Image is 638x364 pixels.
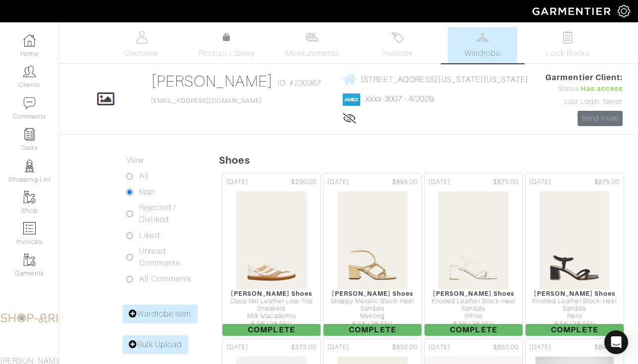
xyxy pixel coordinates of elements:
[363,27,432,63] a: Invoices
[604,330,628,354] div: Open Intercom Messenger
[526,324,624,336] span: Complete
[323,290,422,297] div: [PERSON_NAME] Shoes
[578,111,623,126] a: Send Invite
[327,343,349,352] span: [DATE]
[425,324,523,336] span: Complete
[222,324,320,336] span: Complete
[343,93,360,106] img: american_express-1200034d2e149cdf2cc7894a33a747db654cf6f8355cb502592f1d228b2ac700.png
[151,72,273,90] a: [PERSON_NAME]
[545,84,623,94] div: Status:
[526,313,624,320] div: Nero
[135,31,148,44] img: basicinfo-40fd8af6dae0f16599ec9e87c0ef1c0a1fdea2edbe929e3d69a839185d80c458.svg
[428,178,450,187] span: [DATE]
[226,178,248,187] span: [DATE]
[493,178,519,187] span: $875.00
[425,313,523,320] div: White
[236,191,307,290] img: jXLPyDVWvXQzqgHpBuBMJBmz
[222,320,320,328] div: 8.5B / 38.5EU
[594,343,620,352] span: $895.00
[438,191,509,290] img: 7ZigioWZ58u1UJMXGhEARz5t
[382,47,413,59] span: Invoices
[425,298,523,313] div: Knotted Leather Block-Heel Sandals
[545,72,623,84] span: Garmentier Client:
[23,65,36,78] img: clients-icon-6bae9207a08558b7cb47a8932f037763ab4055f8c8b6bfacd5dc20c3e0201464.png
[139,202,194,226] label: Rejected / Disliked
[465,47,500,59] span: Wardrobe
[327,178,349,187] span: [DATE]
[139,170,149,182] label: All
[125,47,158,59] span: Overview
[477,31,489,44] img: wardrobe-487a4870c1b7c33e795ec22d11cfc2ed9d08956e64fb3008fe2437562e282088.svg
[23,160,36,172] img: stylists-icon-eb353228a002819b7ec25b43dbf5f0378dd9e0616d9560372ff212230b889e62.png
[545,96,623,107] div: Last Login: Never
[581,84,623,94] span: Has access
[533,27,602,63] a: Look Books
[392,343,418,352] span: $850.00
[222,313,320,320] div: Milk Macademia
[122,335,188,354] a: Bulk Upload
[323,324,422,336] span: Complete
[226,343,248,352] span: [DATE]
[199,47,255,59] span: Product Library
[222,290,320,297] div: [PERSON_NAME] Shoes
[278,77,321,89] span: ID: #230367
[361,75,529,84] span: [STREET_ADDRESS][US_STATE][US_STATE]
[391,31,404,44] img: orders-27d20c2124de7fd6de4e0e44c1d41de31381a507db9b33961299e4e07d508b8c.svg
[428,343,450,352] span: [DATE]
[423,172,524,337] a: [DATE] $875.00 [PERSON_NAME] Shoes Knotted Leather Block-Heel Sandals White 8.5B / 38.5EU Complete
[221,172,322,337] a: [DATE] $250.00 [PERSON_NAME] Shoes Oasis Net Leather Low-Top Sneakers Milk Macademia 8.5B / 38.5E...
[285,47,339,59] span: Measurements
[23,254,36,266] img: garments-icon-b7da505a4dc4fd61783c78ac3ca0ef83fa9d6f193b1c9dc38574b1d14d53ca28.png
[23,97,36,109] img: comment-icon-a0a6a9ef722e966f86d9cbdc48e553b5cf19dbc54f86b18d962a5391bc8f6eb6.png
[107,27,176,63] a: Overview
[323,298,422,313] div: Strappy Metallic Block-Heel Sandals
[192,32,262,59] a: Product Library
[546,47,590,59] span: Look Books
[139,273,191,285] label: All Comments
[524,172,625,337] a: [DATE] $875.00 [PERSON_NAME] Shoes Knotted Leather Block-Heel Sandals Nero 8.5B / 38.5EU Complete
[23,128,36,140] img: reminder-icon-8004d30b9f0a5d33ae49ab947aed9ed385cf756f9e5892f1edd6e32f2345188e.png
[277,27,347,63] a: Measurements
[139,186,156,198] label: Kept
[306,31,318,44] img: measurements-466bbee1fd09ba9460f595b01e5d73f9e2bff037440d3c8f018324cb6cdf7a4a.svg
[23,222,36,234] img: orders-icon-0abe47150d42831381b5fb84f609e132dff9fe21cb692f30cb5eec754e2cba89.png
[139,245,194,269] label: Unread Comments
[528,2,618,20] img: garmentier-logo-header-white-b43fb05a5012e4ada735d5af1a66efaba907eab6374d6393d1fbf88cb4ef424d.png
[337,191,408,290] img: JNCW7hGDdLrZumvmumvsU7RX
[23,34,36,46] img: dashboard-icon-dbcd8f5a0b271acd01030246c82b418ddd0df26cd7fceb0bd07c9910d44c42f6.png
[222,298,320,313] div: Oasis Net Leather Low-Top Sneakers
[530,343,551,352] span: [DATE]
[526,320,624,328] div: 8.5B / 38.5EU
[126,154,145,166] label: View:
[618,5,630,17] img: gear-icon-white-bd11855cb880d31180b6d7d6211b90ccbf57a29d726f0c71d8c61bd08dd39cc2.png
[425,290,523,297] div: [PERSON_NAME] Shoes
[562,31,574,44] img: todo-9ac3debb85659649dc8f770b8b6100bb5dab4b48dedcbae339e5042a72dfd3cc.svg
[323,320,422,328] div: 8.5B / 38.5EU
[151,97,262,104] a: [EMAIL_ADDRESS][DOMAIN_NAME]
[448,27,517,63] a: Wardrobe
[139,229,159,241] label: Liked
[291,178,317,187] span: $250.00
[425,320,523,328] div: 8.5B / 38.5EU
[323,313,422,320] div: Mekong
[23,191,36,203] img: garments-icon-b7da505a4dc4fd61783c78ac3ca0ef83fa9d6f193b1c9dc38574b1d14d53ca28.png
[219,154,638,166] h5: Shoes
[291,343,317,352] span: $275.00
[526,290,624,297] div: [PERSON_NAME] Shoes
[122,305,198,323] a: Wardrobe Item
[366,94,434,103] a: xxxx-3007 - 4/2029
[493,343,519,352] span: $850.00
[539,191,610,290] img: xox89LdWy72JqN9YfCkBDQ36
[343,73,529,86] a: [STREET_ADDRESS][US_STATE][US_STATE]
[530,178,551,187] span: [DATE]
[392,178,418,187] span: $895.00
[594,178,620,187] span: $875.00
[322,172,423,337] a: [DATE] $895.00 [PERSON_NAME] Shoes Strappy Metallic Block-Heel Sandals Mekong 8.5B / 38.5EU Complete
[526,298,624,313] div: Knotted Leather Block-Heel Sandals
